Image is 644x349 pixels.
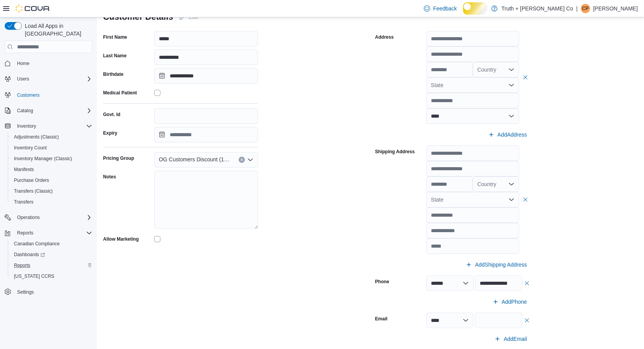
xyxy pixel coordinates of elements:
label: Allow Marketing [103,236,139,242]
button: Transfers [8,197,95,207]
a: [US_STATE] CCRS [11,272,57,281]
button: Open list of options [247,157,253,163]
a: Inventory Count [11,143,50,152]
span: Washington CCRS [11,272,92,281]
a: Dashboards [11,250,48,259]
label: Phone [375,279,389,285]
a: Transfers [11,197,36,207]
span: Load All Apps in [GEOGRAPHIC_DATA] [22,22,92,38]
a: Purchase Orders [11,176,52,185]
span: Reports [14,228,92,238]
span: Operations [14,213,92,222]
span: Customers [17,92,40,98]
span: Purchase Orders [14,177,49,183]
span: Add Shipping Address [475,261,527,269]
p: [PERSON_NAME] [593,4,638,13]
span: Settings [17,289,34,295]
button: Open list of options [508,82,515,88]
button: Open list of options [508,197,515,203]
button: Reports [2,228,95,238]
button: Operations [14,213,43,222]
button: Open list of options [508,181,515,187]
span: Dashboards [11,250,92,259]
span: Inventory Manager (Classic) [11,154,92,163]
a: Manifests [11,165,37,174]
a: Feedback [421,1,460,16]
span: Dashboards [14,251,45,258]
a: Adjustments (Classic) [11,132,62,142]
div: Cindy Pendergast [581,4,590,13]
span: [US_STATE] CCRS [14,273,54,279]
button: Operations [2,212,95,223]
label: Shipping Address [375,149,415,155]
button: Purchase Orders [8,175,95,186]
label: Email [375,316,387,322]
p: Truth + [PERSON_NAME] Co [501,4,573,13]
span: Add Email [504,335,527,343]
span: Reports [11,261,92,270]
a: Inventory Manager (Classic) [11,154,75,163]
span: Reports [17,230,33,236]
span: Home [14,58,92,68]
span: Manifests [11,165,92,174]
span: Inventory Manager (Classic) [14,156,72,162]
span: Canadian Compliance [14,241,60,247]
button: Canadian Compliance [8,238,95,249]
a: Home [14,59,33,68]
a: Canadian Compliance [11,239,63,248]
button: Inventory [14,121,39,131]
button: Users [14,74,32,84]
label: Expiry [103,130,117,136]
label: Birthdate [103,71,124,77]
button: Reports [14,228,36,238]
button: Catalog [2,105,95,116]
button: Clear input [239,157,245,163]
label: Last Name [103,53,127,59]
button: [US_STATE] CCRS [8,271,95,282]
img: Cova [15,5,50,12]
span: Settings [14,287,92,297]
span: Inventory [14,121,92,131]
label: First Name [103,34,127,40]
span: Users [17,76,29,82]
button: AddShipping Address [463,257,530,272]
span: Manifests [14,166,34,173]
input: Press the down key to open a popover containing a calendar. [154,68,258,84]
span: Users [14,74,92,84]
button: Adjustments (Classic) [8,132,95,142]
span: Adjustments (Classic) [11,132,92,142]
span: Canadian Compliance [11,239,92,248]
span: CP [582,4,589,13]
span: Inventory Count [11,143,92,152]
a: Customers [14,91,43,100]
span: Reports [14,262,30,269]
span: Purchase Orders [11,176,92,185]
span: Add Phone [502,298,527,306]
span: Transfers [11,197,92,207]
button: Reports [8,260,95,271]
button: Users [2,74,95,84]
a: Dashboards [8,249,95,260]
label: Medical Patient [103,90,137,96]
button: AddPhone [489,294,530,310]
span: Adjustments (Classic) [14,134,59,140]
input: Dark Mode [463,2,487,14]
button: Inventory Count [8,142,95,153]
nav: Complex example [5,55,92,318]
button: Transfers (Classic) [8,186,95,197]
button: AddEmail [491,331,530,347]
button: Inventory [2,121,95,132]
button: Customers [2,89,95,100]
label: Govt. Id [103,111,121,118]
span: Home [17,60,29,67]
span: Dark Mode [463,15,463,15]
span: Catalog [14,106,92,115]
span: Inventory [17,123,36,129]
span: Feedback [433,5,457,12]
button: Home [2,58,95,69]
span: Customers [14,90,92,99]
button: Catalog [14,106,36,115]
p: | [576,4,578,13]
span: Transfers [14,199,33,205]
span: Inventory Count [14,145,47,151]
